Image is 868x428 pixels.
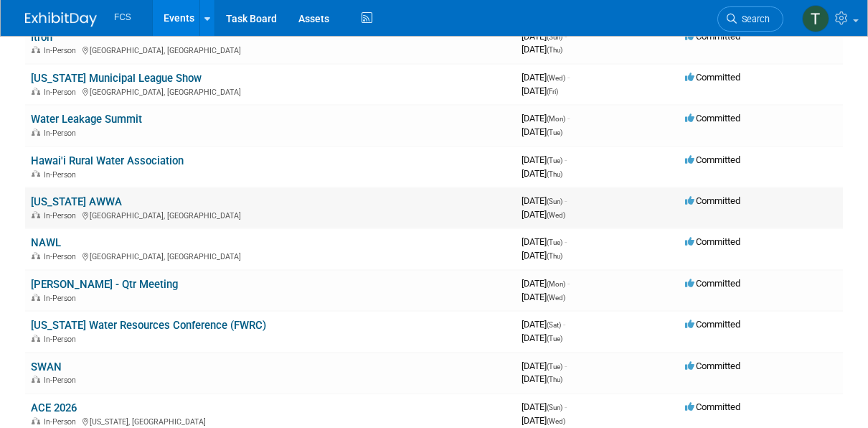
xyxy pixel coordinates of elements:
span: [DATE] [522,360,567,371]
span: - [567,113,570,124]
span: FCS [114,12,131,22]
span: (Mon) [547,115,565,123]
span: In-Person [44,46,80,55]
a: Search [717,6,783,32]
span: - [567,278,570,289]
span: [DATE] [522,126,562,137]
span: (Wed) [547,74,565,82]
a: Water Leakage Summit [31,113,142,126]
span: - [565,154,567,165]
span: - [563,319,565,330]
span: [DATE] [522,236,567,247]
span: [DATE] [522,278,570,289]
span: (Mon) [547,280,565,288]
span: Committed [685,319,740,330]
img: In-Person Event [32,417,40,424]
span: [DATE] [522,44,562,55]
a: [US_STATE] AWWA [31,195,122,208]
img: In-Person Event [32,211,40,218]
span: [DATE] [522,415,565,426]
span: (Thu) [547,252,562,260]
span: In-Person [44,376,80,385]
span: (Tue) [547,363,562,371]
span: Committed [685,195,740,206]
a: SWAN [31,360,62,373]
span: (Sun) [547,33,562,41]
span: - [567,72,570,83]
span: Committed [685,278,740,289]
span: - [565,236,567,247]
span: (Tue) [547,335,562,343]
span: [DATE] [522,332,562,343]
span: (Wed) [547,211,565,219]
img: In-Person Event [32,252,40,259]
span: Committed [685,113,740,124]
span: (Wed) [547,417,565,425]
span: (Tue) [547,129,562,136]
span: (Thu) [547,46,562,54]
span: [DATE] [522,292,565,302]
span: [DATE] [522,373,562,384]
span: - [565,31,567,42]
a: Itron [31,31,52,44]
span: [DATE] [522,113,570,124]
a: NAWL [31,236,61,249]
span: [DATE] [522,401,567,412]
span: [DATE] [522,85,558,96]
a: ACE 2026 [31,401,77,414]
span: Committed [685,401,740,412]
span: (Fri) [547,88,558,96]
a: [US_STATE] Water Resources Conference (FWRC) [31,319,266,332]
img: In-Person Event [32,170,40,177]
a: Hawai'i Rural Water Association [31,154,184,167]
span: In-Person [44,417,80,427]
span: (Sat) [547,321,561,329]
span: Committed [685,236,740,247]
span: (Sun) [547,404,562,411]
span: Committed [685,154,740,165]
div: [US_STATE], [GEOGRAPHIC_DATA] [31,415,510,427]
div: [GEOGRAPHIC_DATA], [GEOGRAPHIC_DATA] [31,44,510,55]
span: [DATE] [522,168,562,179]
img: In-Person Event [32,376,40,383]
span: [DATE] [522,319,565,330]
img: In-Person Event [32,46,40,53]
img: In-Person Event [32,88,40,95]
span: In-Person [44,252,80,261]
img: Tommy Raye [802,5,829,32]
span: - [565,401,567,412]
span: [DATE] [522,72,570,83]
span: - [565,195,567,206]
div: [GEOGRAPHIC_DATA], [GEOGRAPHIC_DATA] [31,85,510,97]
span: In-Person [44,88,80,97]
span: (Sun) [547,197,562,205]
span: (Tue) [547,157,562,164]
span: Search [737,14,770,24]
a: [PERSON_NAME] - Qtr Meeting [31,278,178,291]
span: (Wed) [547,294,565,302]
span: (Thu) [547,170,562,178]
span: - [565,360,567,371]
span: [DATE] [522,250,562,261]
span: In-Person [44,170,80,180]
span: In-Person [44,335,80,344]
span: Committed [685,31,740,42]
span: [DATE] [522,154,567,165]
span: [DATE] [522,209,565,220]
span: In-Person [44,211,80,220]
div: [GEOGRAPHIC_DATA], [GEOGRAPHIC_DATA] [31,209,510,220]
img: ExhibitDay [25,12,97,27]
span: (Thu) [547,376,562,383]
img: In-Person Event [32,129,40,136]
span: In-Person [44,129,80,138]
img: In-Person Event [32,294,40,301]
span: [DATE] [522,195,567,206]
span: Committed [685,360,740,371]
a: [US_STATE] Municipal League Show [31,72,202,85]
span: (Tue) [547,238,562,246]
img: In-Person Event [32,335,40,342]
span: In-Person [44,294,80,303]
span: Committed [685,72,740,83]
div: [GEOGRAPHIC_DATA], [GEOGRAPHIC_DATA] [31,250,510,261]
span: [DATE] [522,31,567,42]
